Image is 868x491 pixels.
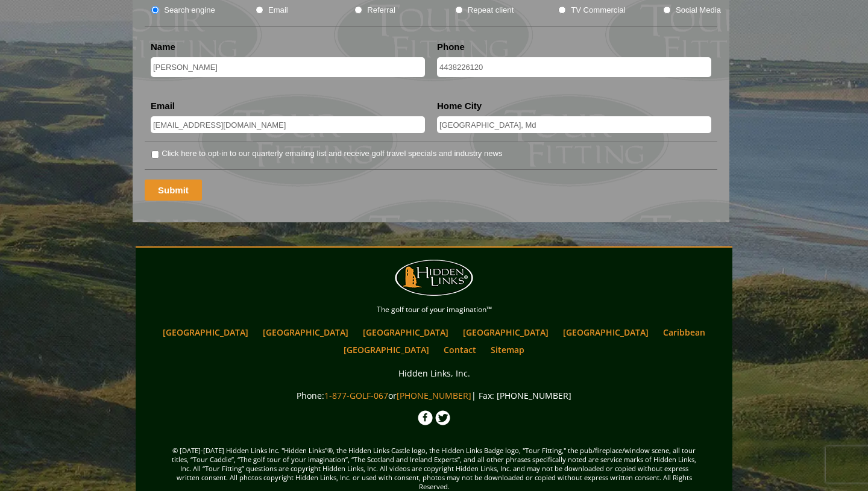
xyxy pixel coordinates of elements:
[139,366,729,381] p: Hidden Links, Inc.
[485,341,530,358] a: Sitemap
[164,4,215,16] label: Search engine
[438,341,482,358] a: Contact
[437,100,482,112] label: Home City
[468,4,514,16] label: Repeat client
[157,324,254,341] a: [GEOGRAPHIC_DATA]
[657,324,711,341] a: Caribbean
[338,341,435,358] a: [GEOGRAPHIC_DATA]
[357,324,454,341] a: [GEOGRAPHIC_DATA]
[676,4,721,16] label: Social Media
[437,41,465,53] label: Phone
[418,410,433,425] img: Facebook
[557,324,655,341] a: [GEOGRAPHIC_DATA]
[367,4,395,16] label: Referral
[139,303,729,316] p: The golf tour of your imagination™
[139,388,729,403] p: Phone: or | Fax: [PHONE_NUMBER]
[571,4,625,16] label: TV Commercial
[324,390,388,401] a: 1-877-GOLF-067
[145,180,202,201] input: Submit
[257,324,354,341] a: [GEOGRAPHIC_DATA]
[435,410,450,425] img: Twitter
[151,100,175,112] label: Email
[162,148,502,160] label: Click here to opt-in to our quarterly emailing list and receive golf travel specials and industry...
[268,4,288,16] label: Email
[457,324,555,341] a: [GEOGRAPHIC_DATA]
[397,390,471,401] a: [PHONE_NUMBER]
[151,41,175,53] label: Name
